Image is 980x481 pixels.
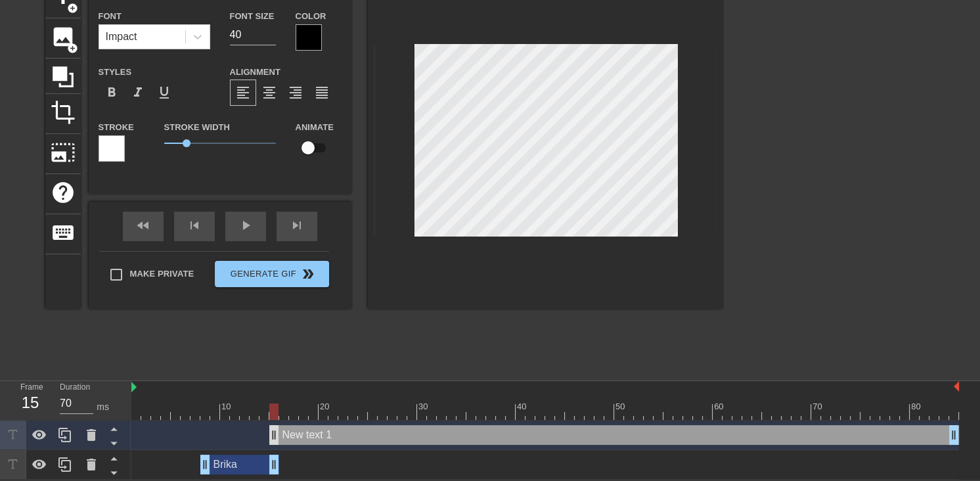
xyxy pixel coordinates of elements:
span: format_underline [156,85,172,101]
div: 10 [221,400,233,413]
span: Make Private [130,267,194,281]
span: format_align_center [261,85,277,101]
span: format_italic [130,85,146,101]
span: skip_next [289,218,305,233]
span: drag_handle [267,458,280,471]
div: Frame [11,381,50,419]
div: 50 [615,400,627,413]
span: fast_rewind [135,218,151,233]
div: 40 [517,400,529,413]
span: format_bold [104,85,120,101]
label: Font Size [230,10,275,23]
span: add_circle [67,3,78,14]
label: Styles [99,66,132,79]
span: Generate Gif [220,266,323,282]
label: Font [99,10,122,23]
span: skip_previous [187,218,202,233]
span: double_arrow [300,266,316,282]
label: Stroke Width [164,121,230,134]
span: format_align_left [235,85,251,101]
label: Color [296,10,326,23]
label: Alignment [230,66,280,79]
div: 80 [911,400,923,413]
span: format_align_justify [314,85,330,101]
div: Impact [106,29,137,45]
button: Generate Gif [215,261,328,287]
label: Stroke [99,121,134,134]
span: format_align_right [288,85,303,101]
label: Duration [60,384,90,392]
span: photo_size_select_large [51,140,76,165]
div: ms [97,400,109,414]
span: crop [51,100,76,125]
span: play_arrow [238,218,254,233]
span: add_circle [67,43,78,54]
div: 20 [320,400,332,413]
span: drag_handle [267,428,280,442]
div: 60 [714,400,726,413]
span: help [51,180,76,205]
div: 70 [813,400,824,413]
div: 15 [20,391,40,415]
span: drag_handle [198,458,212,471]
label: Animate [296,121,334,134]
span: image [51,24,76,49]
span: drag_handle [947,428,960,442]
img: bound-end.png [954,381,959,392]
span: keyboard [51,220,76,245]
div: 30 [418,400,430,413]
